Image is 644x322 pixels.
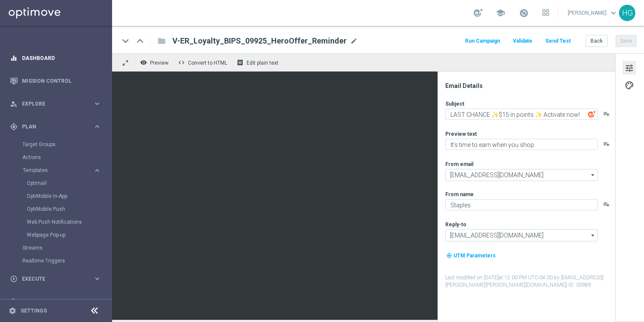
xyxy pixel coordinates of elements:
[27,216,111,228] div: Web Push Notifications
[27,180,90,187] a: Optimail
[9,275,102,282] button: play_circle_outline Execute keyboard_arrow_right
[22,257,90,264] a: Realtime Triggers
[237,59,244,66] i: receipt
[178,59,185,66] span: code
[27,190,111,203] div: OptiMobile In-App
[445,131,477,138] label: Preview text
[619,5,635,21] div: HG
[93,100,101,108] i: keyboard_arrow_right
[27,193,90,200] a: OptiMobile In-App
[588,110,596,118] img: optiGenie.svg
[445,82,614,90] div: Email Details
[586,35,607,47] button: Back
[22,69,101,92] a: Mission Control
[544,35,572,47] button: Send Test
[350,37,358,45] span: mode_edit
[9,78,102,84] button: Mission Control
[446,253,452,259] i: my_location
[622,78,636,92] button: palette
[445,161,473,168] label: From email
[603,110,610,117] button: playlist_add
[9,123,102,130] button: gps_fixed Plan keyboard_arrow_right
[27,206,90,213] a: OptiMobile Push
[93,297,101,306] i: keyboard_arrow_right
[589,169,597,181] i: arrow_drop_down
[625,63,634,74] span: tune
[10,275,18,283] i: play_circle_outline
[9,307,16,315] i: settings
[22,141,90,148] a: Target Groups
[22,276,93,281] span: Execute
[445,229,598,241] input: Select
[9,100,102,107] button: person_search Explore keyboard_arrow_right
[603,141,610,147] button: playlist_add
[609,8,618,18] span: keyboard_arrow_down
[22,151,111,164] div: Actions
[10,123,18,131] i: gps_fixed
[93,166,101,175] i: keyboard_arrow_right
[445,221,466,228] label: Reply-to
[172,36,347,46] span: V-ER_Loyalty_BIPS_09925_HeroOffer_Reminder
[247,60,278,66] span: Edit plain text
[188,60,227,66] span: Convert to HTML
[496,8,505,18] span: school
[589,230,597,241] i: arrow_drop_down
[21,308,47,313] a: Settings
[445,274,614,289] label: Last modified on [DATE] at 12:00 PM UTC-04:00 by [EMAIL_ADDRESS][PERSON_NAME][PERSON_NAME][DOMAIN...
[22,101,93,106] span: Explore
[10,100,93,108] div: Explore
[22,124,93,129] span: Plan
[10,54,18,62] i: equalizer
[22,138,111,151] div: Target Groups
[567,6,619,19] a: [PERSON_NAME]keyboard_arrow_down
[10,69,101,92] div: Mission Control
[22,244,90,251] a: Streams
[10,298,93,306] div: Analyze
[10,298,18,306] i: track_changes
[150,60,169,66] span: Preview
[445,191,474,198] label: From name
[10,123,93,131] div: Plan
[27,177,111,190] div: Optimail
[622,61,636,75] button: tune
[512,35,534,47] button: Validate
[464,35,501,47] button: Run Campaign
[22,254,111,267] div: Realtime Triggers
[10,275,93,283] div: Execute
[22,164,111,241] div: Templates
[27,203,111,216] div: OptiMobile Push
[27,231,90,238] a: Webpage Pop-up
[138,57,172,68] button: remove_red_eye Preview
[10,47,101,69] div: Dashboard
[22,154,90,161] a: Actions
[22,167,102,174] button: Templates keyboard_arrow_right
[603,201,610,208] button: playlist_add
[27,228,111,241] div: Webpage Pop-up
[9,298,102,305] button: track_changes Analyze keyboard_arrow_right
[23,168,93,173] div: Templates
[93,275,101,283] i: keyboard_arrow_right
[176,57,231,68] button: code Convert to HTML
[453,253,496,259] span: UTM Parameters
[566,282,591,288] span: | ID: 35989
[93,122,101,131] i: keyboard_arrow_right
[625,80,634,91] span: palette
[616,35,637,47] button: Save
[445,100,464,107] label: Subject
[9,55,102,62] button: equalizer Dashboard
[513,38,532,44] span: Validate
[22,47,101,69] a: Dashboard
[23,168,84,173] span: Templates
[234,57,282,68] button: receipt Edit plain text
[445,251,497,260] button: my_location UTM Parameters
